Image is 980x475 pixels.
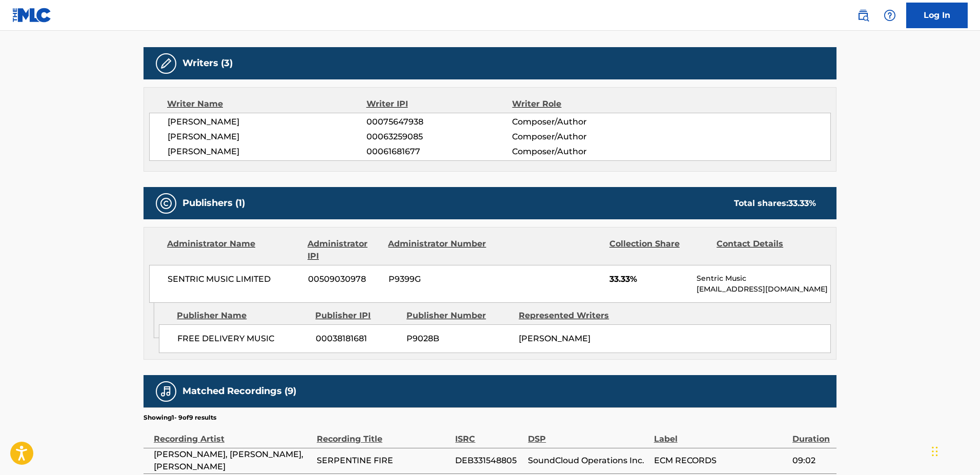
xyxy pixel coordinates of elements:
div: Recording Title [317,422,450,445]
span: 00061681677 [366,146,512,158]
div: Recording Artist [154,422,312,445]
h5: Matched Recordings (9) [182,385,296,397]
div: Total shares: [734,197,816,210]
img: Publishers [160,197,172,210]
div: Collection Share [609,238,709,262]
span: 33.33% [609,273,689,285]
span: [PERSON_NAME] [168,116,366,128]
img: help [884,9,896,22]
h5: Publishers (1) [182,197,245,209]
div: Administrator Number [388,238,487,262]
div: Duration [792,422,831,445]
span: Composer/Author [512,116,645,128]
div: Help [880,5,900,26]
img: Matched Recordings [160,385,172,398]
div: Administrator Name [167,238,300,262]
span: 00038181681 [316,333,399,345]
span: P9399G [389,273,488,285]
span: P9028B [406,333,511,345]
img: Writers [160,57,172,70]
span: [PERSON_NAME] [168,146,366,158]
span: 09:02 [792,455,831,467]
div: Writer Name [167,98,366,110]
div: Writer IPI [366,98,513,110]
span: DEB331548805 [455,455,523,467]
a: Log In [906,3,968,28]
div: ISRC [455,422,523,445]
img: search [857,9,869,22]
div: Contact Details [717,238,816,262]
div: Publisher Number [406,309,511,322]
div: Drag [932,436,938,467]
span: [PERSON_NAME] [168,131,366,143]
span: ECM RECORDS [654,455,787,467]
span: SoundCloud Operations Inc. [528,455,648,467]
div: Publisher IPI [315,309,399,322]
h5: Writers (3) [182,57,233,69]
span: SENTRIC MUSIC LIMITED [168,273,300,285]
span: 33.33 % [788,198,816,208]
div: Publisher Name [177,309,308,322]
span: 00075647938 [366,116,512,128]
div: DSP [528,422,648,445]
span: [PERSON_NAME] [519,334,590,343]
a: Public Search [853,5,873,26]
iframe: Chat Widget [929,426,980,475]
span: 00509030978 [308,273,381,285]
p: Sentric Music [697,273,830,284]
span: FREE DELIVERY MUSIC [177,333,308,345]
div: Administrator IPI [308,238,380,262]
div: Writer Role [512,98,645,110]
span: [PERSON_NAME], [PERSON_NAME], [PERSON_NAME] [154,448,312,473]
img: MLC Logo [12,8,52,23]
div: Label [654,422,787,445]
p: Showing 1 - 9 of 9 results [144,413,216,422]
div: Represented Writers [519,309,623,322]
span: 00063259085 [366,131,512,143]
p: [EMAIL_ADDRESS][DOMAIN_NAME] [697,284,830,295]
span: Composer/Author [512,131,645,143]
span: Composer/Author [512,146,645,158]
span: SERPENTINE FIRE [317,455,450,467]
